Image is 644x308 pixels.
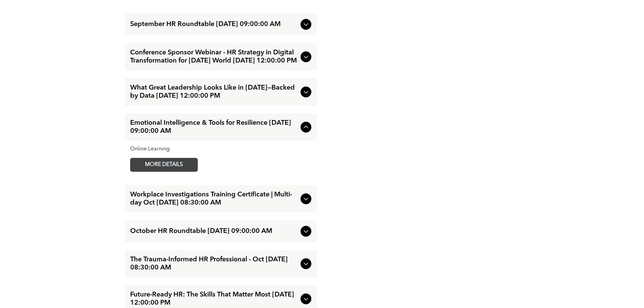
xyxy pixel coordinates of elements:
span: Future-Ready HR: The Skills That Matter Most [DATE] 12:00:00 PM [130,291,298,307]
span: MORE DETAILS [137,158,191,171]
span: What Great Leadership Looks Like in [DATE]—Backed by Data [DATE] 12:00:00 PM [130,84,298,100]
div: Online Learning [130,146,311,152]
span: September HR Roundtable [DATE] 09:00:00 AM [130,20,298,28]
span: Emotional Intelligence & Tools for Resilience [DATE] 09:00:00 AM [130,119,298,135]
span: Workplace Investigations Training Certificate | Multi-day Oct [DATE] 08:30:00 AM [130,191,298,207]
span: Conference Sponsor Webinar - HR Strategy in Digital Transformation for [DATE] World [DATE] 12:00:... [130,49,298,65]
a: MORE DETAILS [130,158,198,172]
span: The Trauma-Informed HR Professional - Oct [DATE] 08:30:00 AM [130,256,298,272]
span: October HR Roundtable [DATE] 09:00:00 AM [130,227,298,235]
